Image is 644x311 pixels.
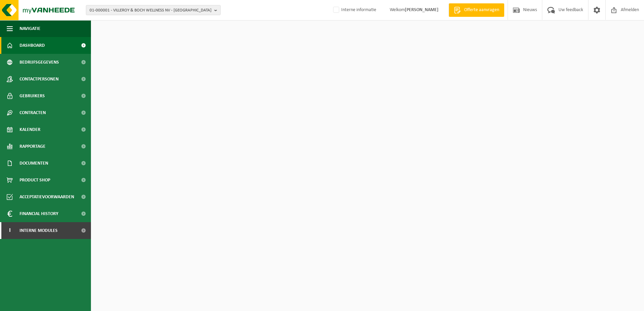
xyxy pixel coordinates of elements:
[20,121,40,138] span: Kalender
[20,20,40,37] span: Navigatie
[202,24,228,37] a: Toon
[20,88,45,104] span: Gebruikers
[449,3,504,17] a: Offerte aanvragen
[332,5,376,15] label: Interne informatie
[7,222,13,239] span: I
[20,155,48,172] span: Documenten
[207,29,216,33] span: Toon
[20,188,74,205] span: Acceptatievoorwaarden
[90,5,212,15] span: 01-000001 - VILLEROY & BOCH WELLNESS NV - [GEOGRAPHIC_DATA]
[20,37,45,54] span: Dashboard
[20,222,58,239] span: Interne modules
[94,24,158,37] h2: Dashboard verborgen
[86,5,221,15] button: 01-000001 - VILLEROY & BOCH WELLNESS NV - [GEOGRAPHIC_DATA]
[20,205,58,222] span: Financial History
[462,7,501,13] span: Offerte aanvragen
[20,71,59,88] span: Contactpersonen
[20,54,59,71] span: Bedrijfsgegevens
[405,7,439,12] strong: [PERSON_NAME]
[20,172,50,188] span: Product Shop
[20,104,46,121] span: Contracten
[20,138,45,155] span: Rapportage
